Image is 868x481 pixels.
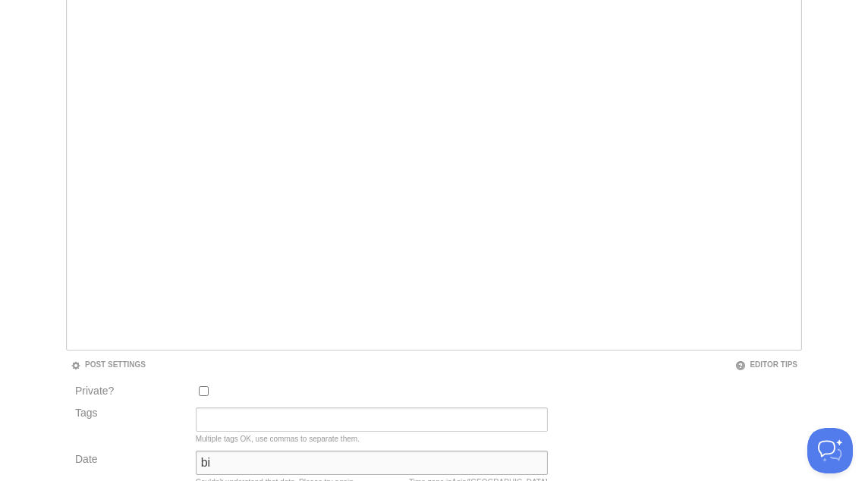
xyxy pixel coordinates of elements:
label: Private? [75,385,187,400]
iframe: Help Scout Beacon - Open [807,428,853,473]
a: Editor Tips [735,360,797,369]
div: Multiple tags OK, use commas to separate them. [196,435,548,443]
a: Post Settings [71,360,146,369]
label: Date [75,454,187,468]
label: Tags [71,407,191,418]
